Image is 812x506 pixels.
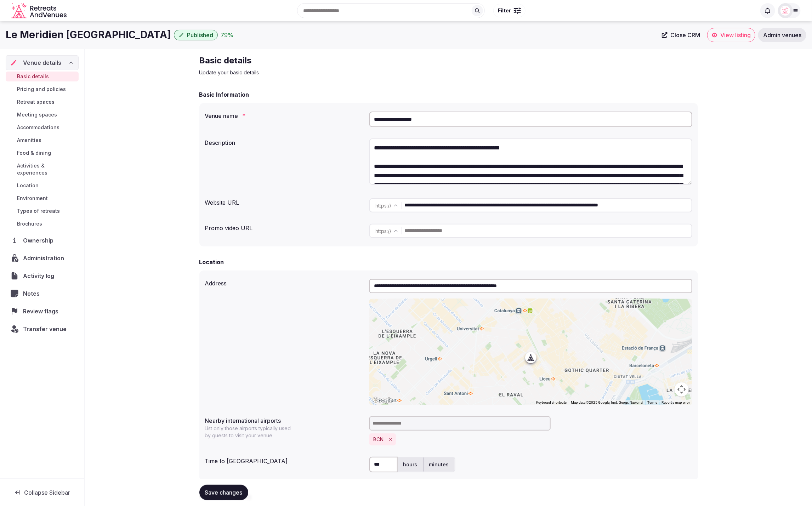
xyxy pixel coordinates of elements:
button: Filter [493,4,526,17]
a: View listing [707,28,755,42]
span: Environment [17,195,48,202]
button: Transfer venue [6,322,79,336]
span: Notes [23,289,42,298]
div: 79 % [221,31,233,39]
span: Pricing and policies [17,86,66,93]
button: Save changes [199,485,248,500]
a: Accommodations [6,123,79,132]
span: Activities & experiences [17,162,76,176]
a: Admin venues [758,28,806,42]
span: Amenities [17,137,41,144]
span: Administration [23,254,67,262]
a: Activities & experiences [6,161,79,178]
span: Brochures [17,220,42,227]
a: Food & dining [6,148,79,158]
span: Published [187,32,213,39]
a: Ownership [6,233,79,248]
span: Transfer venue [23,325,67,333]
span: Activity log [23,272,57,280]
span: Close CRM [670,32,700,39]
span: Filter [498,7,511,14]
h1: Le Meridien [GEOGRAPHIC_DATA] [6,28,171,42]
span: Accommodations [17,124,59,131]
span: Location [17,182,39,189]
span: Meeting spaces [17,111,57,118]
span: Venue details [23,58,61,67]
a: Pricing and policies [6,84,79,94]
a: Meeting spaces [6,110,79,120]
a: Close CRM [658,28,704,42]
a: Retreat spaces [6,97,79,107]
span: Review flags [23,307,61,315]
a: Notes [6,286,79,301]
a: Brochures [6,219,79,229]
a: Visit the homepage [11,3,68,19]
button: Collapse Sidebar [6,485,79,500]
span: Basic details [17,73,49,80]
img: miaceralde [780,6,790,16]
span: Admin venues [763,32,801,39]
a: Types of retreats [6,206,79,216]
span: Save changes [205,489,243,496]
button: Published [174,30,218,40]
span: Food & dining [17,149,51,157]
a: Location [6,181,79,191]
span: Collapse Sidebar [24,489,70,496]
svg: Retreats and Venues company logo [11,3,68,19]
a: Administration [6,251,79,266]
a: Amenities [6,135,79,145]
a: Activity log [6,268,79,283]
span: Retreat spaces [17,98,55,106]
a: Environment [6,193,79,203]
span: Ownership [23,236,56,245]
span: View listing [720,32,751,39]
a: Basic details [6,72,79,81]
a: Review flags [6,304,79,319]
span: Types of retreats [17,207,60,215]
button: 79% [221,31,233,39]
